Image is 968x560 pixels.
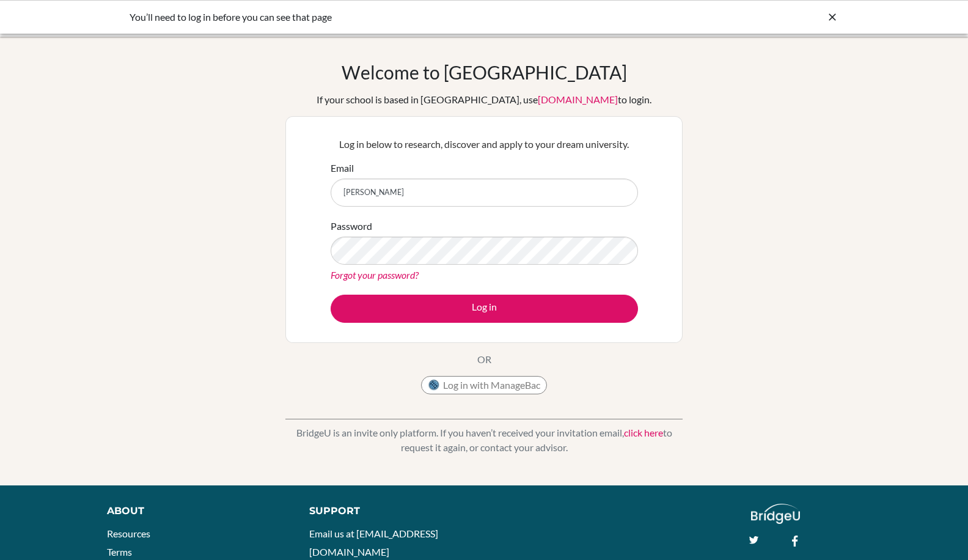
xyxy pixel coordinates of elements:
[331,219,372,234] label: Password
[309,528,438,558] a: Email us at [EMAIL_ADDRESS][DOMAIN_NAME]
[624,427,663,438] a: click here
[331,295,638,323] button: Log in
[331,161,354,175] label: Email
[421,376,547,394] button: Log in with ManageBac
[331,137,638,152] p: Log in below to research, discover and apply to your dream university.
[285,426,683,455] p: BridgeU is an invite only platform. If you haven’t received your invitation email, to request it ...
[130,10,655,24] div: You’ll need to log in before you can see that page
[317,92,651,107] div: If your school is based in [GEOGRAPHIC_DATA], use to login.
[751,504,801,524] img: logo_white@2x-f4f0deed5e89b7ecb1c2cc34c3e3d731f90f0f143d5ea2071677605dd97b5244.png
[331,269,419,281] a: Forgot your password?
[538,94,618,105] a: [DOMAIN_NAME]
[107,504,282,518] div: About
[342,61,627,83] h1: Welcome to [GEOGRAPHIC_DATA]
[107,528,150,539] a: Resources
[309,504,471,518] div: Support
[477,352,491,367] p: OR
[107,546,132,558] a: Terms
